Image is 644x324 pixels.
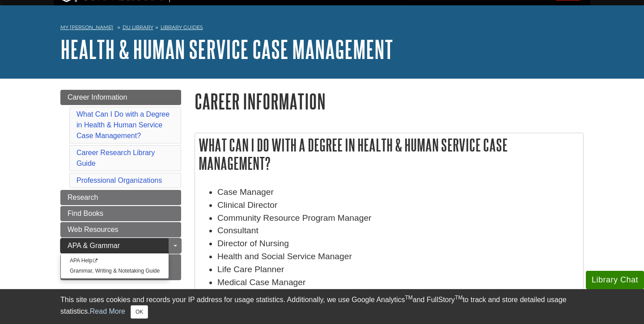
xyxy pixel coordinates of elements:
li: Clinical Director [217,199,579,212]
li: Case Manager [217,186,579,199]
a: What Can I Do with a Degree in Health & Human Service Case Management? [76,110,169,139]
a: Find Books [60,206,181,221]
button: Library Chat [586,271,644,289]
i: This link opens in a new window [92,258,98,263]
sup: TM [405,295,412,301]
li: Consultant [217,224,579,237]
span: Find Books [68,210,103,217]
a: Grammar, Writing & Notetaking Guide [61,266,169,276]
button: Close [131,305,148,319]
span: Web Resources [68,226,119,233]
a: Research [60,190,181,205]
a: Career Information [60,90,181,105]
li: Health and Social Service Manager [217,250,579,263]
h2: What Can I Do with a Degree in Health & Human Service Case Management? [195,133,583,175]
a: Professional Organizations [76,177,162,184]
span: Career Information [68,93,127,101]
li: Medical Case Manager [217,276,579,289]
h1: Career Information [195,90,584,113]
a: DU Library [123,24,153,30]
a: Library Guides [161,24,203,30]
a: Read More [90,307,125,315]
span: Research [68,194,98,201]
div: Guide Page Menu [60,90,181,280]
li: Director of Nursing [217,237,579,250]
a: Career Research Library Guide [76,149,155,167]
a: APA & Grammar [60,238,181,253]
div: This site uses cookies and records your IP address for usage statistics. Additionally, we use Goo... [60,295,584,319]
span: APA & Grammar [68,242,120,249]
nav: breadcrumb [60,21,584,36]
a: My [PERSON_NAME] [60,24,113,31]
li: Life Care Planner [217,263,579,276]
a: APA Help [61,256,169,266]
sup: TM [455,295,462,301]
li: Community Resource Program Manager [217,212,579,225]
a: Web Resources [60,222,181,237]
a: Health & Human Service Case Management [60,35,393,63]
